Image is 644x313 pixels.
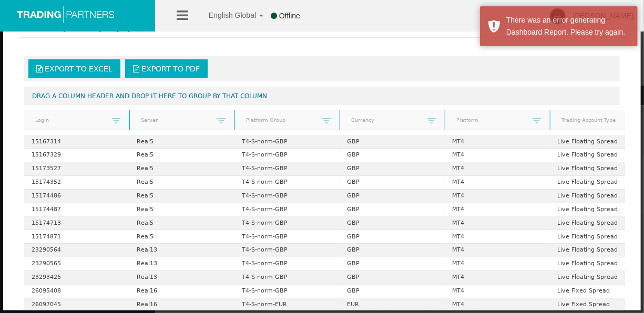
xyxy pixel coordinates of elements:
td: 15174487 [24,203,129,217]
td: Real5 [129,190,234,203]
td: 15167314 [24,135,129,149]
td: Real5 [129,203,234,217]
a: Server [134,113,217,128]
a: Trading Account Type [555,113,638,128]
td: T4-S-norm-GBP [234,285,340,298]
td: T4-S-norm-GBP [234,176,340,190]
td: Real5 [129,176,234,190]
td: 26095408 [24,285,129,298]
td: MT4 [445,149,550,162]
td: Real5 [129,135,234,149]
td: 26097045 [24,298,129,312]
td: GBP [340,176,445,190]
td: 23293426 [24,271,129,285]
a: Currency [344,113,427,128]
td: GBP [340,149,445,162]
a: Platform [449,113,533,128]
a: Platform Group [239,113,322,128]
td: Real5 [129,149,234,162]
a: Export to PDF [125,59,208,78]
td: MT4 [445,230,550,244]
td: GBP [340,271,445,285]
td: MT4 [445,135,550,149]
td: Real16 [129,285,234,298]
img: logo.svg [13,5,118,23]
td: Real5 [129,162,234,176]
span: Export to PDF [141,65,200,73]
td: MT4 [445,203,550,217]
td: T4-S-norm-GBP [234,135,340,149]
td: T4-S-norm-GBP [234,257,340,271]
td: EUR [340,298,445,312]
td: T4-S-norm-GBP [234,203,340,217]
span: Offline [279,12,300,20]
td: 23290565 [24,257,129,271]
td: GBP [340,190,445,203]
td: Real13 [129,244,234,257]
td: GBP [340,257,445,271]
td: MT4 [445,257,550,271]
td: Real13 [129,271,234,285]
td: T4-S-norm-GBP [234,190,340,203]
td: T4-S-norm-GBP [234,149,340,162]
td: Real5 [129,216,234,230]
td: 15174486 [24,190,129,203]
td: GBP [340,244,445,257]
td: T4-S-norm-EUR [234,298,340,312]
td: MT4 [445,298,550,312]
td: GBP [340,203,445,217]
td: MT4 [445,216,550,230]
td: Real16 [129,298,234,312]
td: T4-S-norm-GBP [234,162,340,176]
td: MT4 [445,285,550,298]
div: There was an error generating Dashboard Report. Please try again. [506,14,630,38]
td: GBP [340,135,445,149]
td: T4-S-norm-GBP [234,271,340,285]
td: 15167329 [24,149,129,162]
td: 15173527 [24,162,129,176]
div: Drag a column header and drop it here to group by that column [24,87,620,105]
td: 15174871 [24,230,129,244]
td: 15174713 [24,216,129,230]
td: GBP [340,285,445,298]
td: T4-S-norm-GBP [234,216,340,230]
td: GBP [340,162,445,176]
td: MT4 [445,176,550,190]
td: MT4 [445,271,550,285]
td: T4-S-norm-GBP [234,230,340,244]
span: English Global [195,11,256,19]
td: Real5 [129,230,234,244]
a: Export to Excel [28,59,120,78]
td: MT4 [445,190,550,203]
td: 23290564 [24,244,129,257]
td: MT4 [445,162,550,176]
td: T4-S-norm-GBP [234,244,340,257]
span: Export to Excel [45,65,113,73]
td: Real13 [129,257,234,271]
a: Login [28,113,112,128]
td: 15174352 [24,176,129,190]
td: MT4 [445,244,550,257]
td: GBP [340,230,445,244]
td: GBP [340,216,445,230]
